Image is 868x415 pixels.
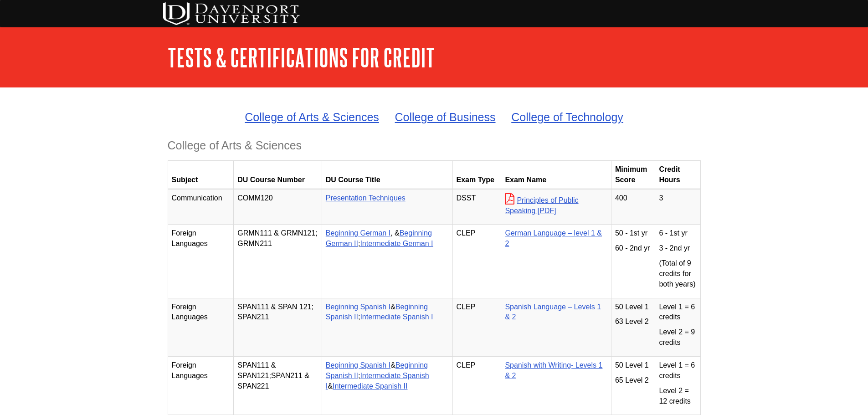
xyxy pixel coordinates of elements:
[511,111,623,123] a: College of Technology
[452,225,501,298] td: CLEP
[659,302,696,323] p: Level 1 = 6 credits
[168,298,234,356] td: Foreign Languages
[611,189,655,225] td: 400
[615,228,652,239] p: 50 - 1st yr
[333,382,408,390] a: Intermediate Spanish II
[659,243,696,254] p: 3 - 2nd yr
[452,298,501,356] td: CLEP
[322,225,452,298] td: , & ;
[234,298,322,356] td: SPAN111 & SPAN 121; SPAN211
[360,313,433,321] a: Intermediate Spanish I
[659,228,696,239] p: 6 - 1st yr
[326,194,406,202] a: Presentation Techniques
[659,258,696,290] p: (Total of 9 credits for both years)
[168,161,234,190] th: Subject
[322,161,452,190] th: DU Course Title
[611,161,655,190] th: Minimum Score
[505,196,578,215] a: Principles of Public Speaking
[505,229,602,247] a: German Language – level 1 & 2
[234,161,322,190] th: DU Course Number
[452,161,501,190] th: Exam Type
[655,161,700,190] th: Credit Hours
[659,386,696,407] p: Level 2 = 12 credits
[452,189,501,225] td: DSST
[505,361,602,379] a: Spanish with Writing- Levels 1 & 2
[168,189,234,225] td: Communication
[168,43,435,72] a: Tests & Certifications for Credit
[326,361,390,369] a: Beginning Spanish I
[615,360,652,371] p: 50 Level 1
[326,361,428,379] a: Beginning Spanish II
[234,189,322,225] td: COMM120
[615,317,652,327] p: 63 Level 2
[505,303,601,321] a: Spanish Language – Levels 1 & 2
[168,225,234,298] td: Foreign Languages
[245,111,379,123] a: College of Arts & Sciences
[322,356,452,415] td: & ; &
[326,303,390,311] a: Beginning Spanish I
[360,240,433,247] a: Intermediate German I
[501,161,611,190] th: Exam Name
[615,375,652,386] p: 65 Level 2
[659,327,696,348] p: Level 2 = 9 credits
[615,302,652,313] p: 50 Level 1
[452,356,501,415] td: CLEP
[659,360,696,381] p: Level 1 = 6 credits
[234,356,322,415] td: SPAN111 & SPAN121;SPAN211 & SPAN221
[395,111,496,123] a: College of Business
[615,243,652,254] p: 60 - 2nd yr
[168,356,234,415] td: Foreign Languages
[163,2,300,25] img: DU Testing Services
[168,139,701,152] h3: College of Arts & Sciences
[322,298,452,356] td: & ;
[326,372,429,390] a: Intermediate Spanish I
[655,189,700,225] td: 3
[237,228,318,249] p: GRMN111 & GRMN121; GRMN211
[326,229,390,237] a: Beginning German I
